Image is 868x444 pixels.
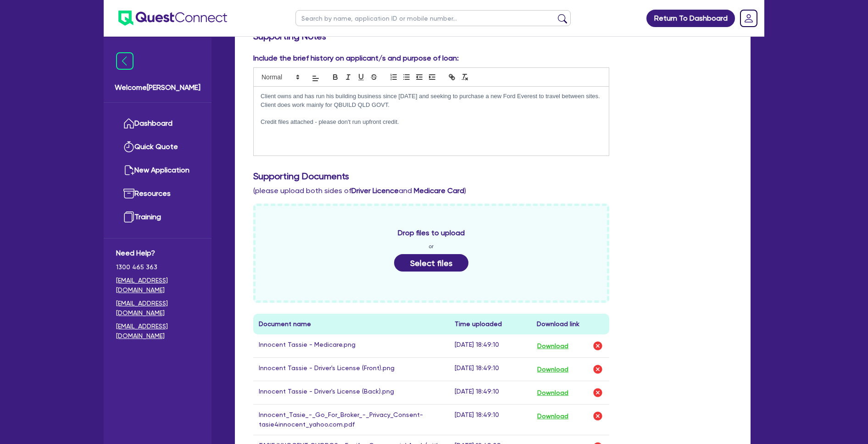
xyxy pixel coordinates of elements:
[592,411,603,422] img: delete-icon
[253,334,449,358] td: Innocent Tassie - Medicare.png
[531,314,609,334] th: Download link
[116,322,199,341] a: [EMAIL_ADDRESS][DOMAIN_NAME]
[253,53,459,64] label: Include the brief history on applicant/s and purpose of loan:
[116,262,199,272] span: 1300 465 363
[253,314,449,334] th: Document name
[115,82,200,93] span: Welcome [PERSON_NAME]
[592,364,603,375] img: delete-icon
[123,211,134,222] img: training
[428,242,434,250] span: or
[398,228,465,239] span: Drop files to upload
[123,141,134,152] img: quick-quote
[537,340,569,352] button: Download
[253,358,449,381] td: Innocent Tassie - Driver's License (Front).png
[116,299,199,318] a: [EMAIL_ADDRESS][DOMAIN_NAME]
[116,135,199,159] a: Quick Quote
[253,405,449,435] td: Innocent_Tasie_-_Go_For_Broker_-_Privacy_Consent-tasie4innocent_yahoo.com.pdf
[537,410,569,422] button: Download
[592,387,603,398] img: delete-icon
[253,171,732,182] h3: Supporting Documents
[116,276,199,295] a: [EMAIL_ADDRESS][DOMAIN_NAME]
[449,405,531,435] td: [DATE] 18:49:10
[261,92,602,109] p: Client owns and has run his building business since [DATE] and seeking to purchase a new Ford Eve...
[116,205,199,229] a: Training
[123,165,134,176] img: new-application
[295,10,571,26] input: Search by name, application ID or mobile number...
[253,381,449,405] td: Innocent Tassie - Driver's License (Back).png
[261,118,602,126] p: Credit files attached - please don't run upfront credit.
[449,314,531,334] th: Time uploaded
[253,186,466,195] span: (please upload both sides of and )
[449,334,531,358] td: [DATE] 18:49:10
[592,340,603,351] img: delete-icon
[116,159,199,182] a: New Application
[394,254,468,272] button: Select files
[116,112,199,135] a: Dashboard
[123,188,134,199] img: resources
[414,186,464,195] b: Medicare Card
[537,387,569,399] button: Download
[116,182,199,205] a: Resources
[116,52,134,70] img: icon-menu-close
[351,186,399,195] b: Driver Licence
[646,10,735,27] a: Return To Dashboard
[449,358,531,381] td: [DATE] 18:49:10
[449,381,531,405] td: [DATE] 18:49:10
[737,6,761,30] a: Dropdown toggle
[537,363,569,375] button: Download
[116,248,199,259] span: Need Help?
[118,11,227,26] img: quest-connect-logo-blue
